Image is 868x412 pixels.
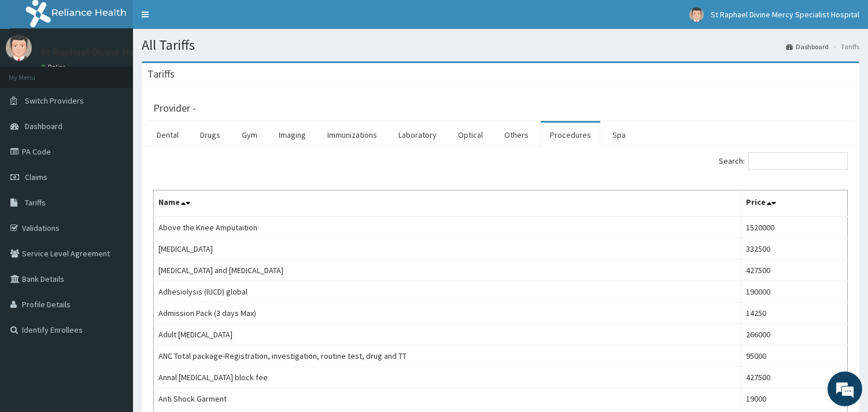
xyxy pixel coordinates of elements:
[741,216,847,238] td: 1520000
[741,303,847,324] td: 14250
[495,123,538,147] a: Others
[25,197,46,208] span: Tariffs
[786,42,829,51] a: Dashboard
[741,260,847,281] td: 427500
[154,190,741,217] th: Name
[689,8,704,22] img: User Image
[147,123,188,147] a: Dental
[603,123,635,147] a: Spa
[147,69,175,79] h3: Tariffs
[25,172,47,182] span: Claims
[40,63,68,71] a: Online
[154,367,741,388] td: Annal [MEDICAL_DATA] block fee
[741,345,847,367] td: 95000
[25,95,84,106] span: Switch Providers
[541,123,600,147] a: Procedures
[154,303,741,324] td: Admission Pack (3 days Max)
[154,238,741,260] td: [MEDICAL_DATA]
[154,324,741,345] td: Adult [MEDICAL_DATA]
[6,35,32,61] img: User Image
[830,42,859,51] li: Tariffs
[741,238,847,260] td: 332500
[191,123,230,147] a: Drugs
[741,367,847,388] td: 427500
[154,281,741,303] td: Adhesiolysis (IUCD) global
[40,47,236,57] p: St Raphael Divine Mercy Specialist Hospital
[741,190,847,217] th: Price
[741,281,847,303] td: 190000
[741,388,847,410] td: 19000
[154,388,741,410] td: Anti Shock Garment
[748,152,848,170] input: Search:
[389,123,446,147] a: Laboratory
[154,260,741,281] td: [MEDICAL_DATA] and [MEDICAL_DATA]
[318,123,386,147] a: Immunizations
[719,152,848,170] label: Search:
[232,123,267,147] a: Gym
[269,123,315,147] a: Imaging
[154,216,741,238] td: Above the Knee Amputaition
[153,103,196,113] h3: Provider -
[741,324,847,345] td: 266000
[449,123,492,147] a: Optical
[154,345,741,367] td: ANC Total package-Registration, investigation, routine test, drug and TT
[25,121,62,131] span: Dashboard
[711,9,859,20] span: St Raphael Divine Mercy Specialist Hospital
[142,38,859,53] h1: All Tariffs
